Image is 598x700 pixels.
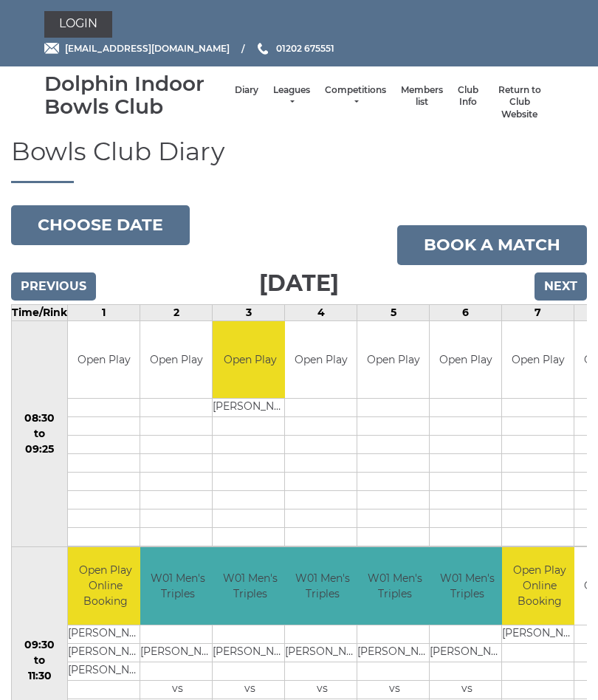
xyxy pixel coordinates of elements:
[535,272,587,301] input: Next
[285,680,360,699] td: vs
[140,321,212,399] td: Open Play
[12,320,68,547] td: 08:30 to 09:25
[140,547,215,625] td: W01 Men's Triples
[493,84,546,121] a: Return to Club Website
[258,43,268,55] img: Phone us
[140,680,215,699] td: vs
[502,625,577,643] td: [PERSON_NAME]
[213,680,287,699] td: vs
[357,304,430,320] td: 5
[502,304,574,320] td: 7
[430,304,502,320] td: 6
[11,205,190,245] button: Choose date
[213,399,287,417] td: [PERSON_NAME]
[430,643,504,662] td: [PERSON_NAME]
[357,547,432,625] td: W01 Men's Triples
[502,547,577,625] td: Open Play Online Booking
[430,547,504,625] td: W01 Men's Triples
[502,321,574,399] td: Open Play
[276,43,334,54] span: 01202 675551
[357,643,432,662] td: [PERSON_NAME]
[213,547,287,625] td: W01 Men's Triples
[285,304,357,320] td: 4
[213,304,285,320] td: 3
[255,41,334,55] a: Phone us 01202 675551
[44,41,230,55] a: Email [EMAIL_ADDRESS][DOMAIN_NAME]
[430,321,501,399] td: Open Play
[68,625,142,643] td: [PERSON_NAME]
[458,84,478,109] a: Club Info
[140,304,213,320] td: 2
[68,643,142,662] td: [PERSON_NAME]
[11,272,96,301] input: Previous
[401,84,443,109] a: Members list
[11,138,587,182] h1: Bowls Club Diary
[68,547,142,625] td: Open Play Online Booking
[44,72,227,118] div: Dolphin Indoor Bowls Club
[12,304,68,320] td: Time/Rink
[430,680,504,699] td: vs
[68,662,142,680] td: [PERSON_NAME]
[357,321,429,399] td: Open Play
[44,11,112,38] a: Login
[213,321,287,399] td: Open Play
[285,643,360,662] td: [PERSON_NAME]
[68,321,140,399] td: Open Play
[325,84,386,109] a: Competitions
[273,84,310,109] a: Leagues
[357,680,432,699] td: vs
[285,547,360,625] td: W01 Men's Triples
[285,321,357,399] td: Open Play
[213,643,287,662] td: [PERSON_NAME]
[140,643,215,662] td: [PERSON_NAME]
[235,84,258,97] a: Diary
[44,43,59,54] img: Email
[397,225,587,265] a: Book a match
[68,304,140,320] td: 1
[65,43,230,54] span: [EMAIL_ADDRESS][DOMAIN_NAME]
